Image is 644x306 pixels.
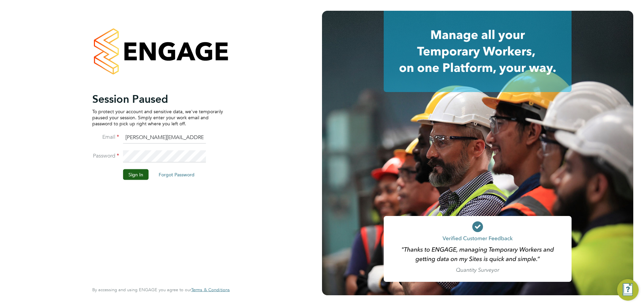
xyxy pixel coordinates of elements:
span: By accessing and using ENGAGE you agree to our [92,287,230,293]
button: Engage Resource Center [617,279,639,301]
h2: Session Paused [92,92,223,105]
input: Enter your work email... [123,132,206,144]
p: To protect your account and sensitive data, we've temporarily paused your session. Simply enter y... [92,108,223,127]
label: Email [92,133,119,140]
button: Forgot Password [153,169,200,180]
button: Sign In [123,169,149,180]
label: Password [92,152,119,159]
a: Terms & Conditions [191,287,230,293]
